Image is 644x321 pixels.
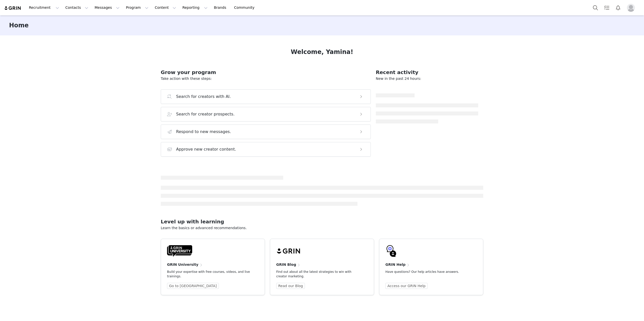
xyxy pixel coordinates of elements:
[376,76,478,81] p: New in the past 24 hours:
[385,245,397,257] img: GRIN-help-icon.svg
[26,2,62,13] button: Recruitment
[385,270,469,274] p: Have questions? Our help articles have answers.
[9,21,29,30] h3: Home
[376,69,478,76] h2: Recent activity
[590,2,601,13] button: Search
[276,262,296,267] h4: GRIN Blog
[276,245,301,257] img: grin-logo-black.svg
[62,2,91,13] button: Contacts
[167,270,251,279] p: Build your expertise with free courses, videos, and live trainings.
[624,4,640,12] button: Profile
[123,2,151,13] button: Program
[176,111,235,117] h3: Search for creator prospects.
[152,2,179,13] button: Content
[385,283,428,289] a: Access our GRIN Help
[161,124,371,139] button: Respond to new messages.
[92,2,123,13] button: Messages
[161,89,371,104] button: Search for creators with AI.
[179,2,211,13] button: Reporting
[176,129,231,135] h3: Respond to new messages.
[291,47,353,56] h1: Welcome, Yamina!
[276,283,305,289] a: Read our Blog
[161,76,371,81] p: Take action with these steps:
[385,262,406,267] h4: GRIN Help
[161,69,371,76] h2: Grow your program
[167,283,219,289] a: Go to [GEOGRAPHIC_DATA]
[161,107,371,121] button: Search for creator prospects.
[601,2,612,13] a: Tasks
[176,94,231,100] h3: Search for creators with AI.
[276,270,360,279] p: Find out about all the latest strategies to win with creator marketing.
[167,262,198,267] h4: GRIN University
[176,146,236,152] h3: Approve new creator content.
[161,225,483,231] p: Learn the basics or advanced recommendations.
[4,6,22,11] img: grin logo
[161,218,483,225] h2: Level up with learning
[627,4,635,12] img: placeholder-profile.jpg
[231,2,260,13] a: Community
[167,245,192,257] img: GRIN-University-Logo-Black.svg
[613,2,624,13] button: Notifications
[211,2,231,13] a: Brands
[161,142,371,157] button: Approve new creator content.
